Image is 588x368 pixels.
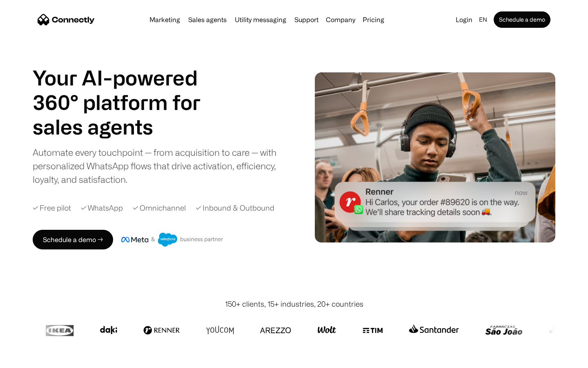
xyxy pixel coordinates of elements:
[232,16,290,23] a: Utility messaging
[133,202,186,213] div: ✓ Omnichannel
[33,65,220,114] h1: Your AI-powered 360° platform for
[479,14,487,25] div: en
[225,298,363,310] div: 150+ clients, 15+ industries, 20+ countries
[33,202,71,213] div: ✓ Free pilot
[359,16,388,23] a: Pricing
[196,202,274,213] div: ✓ Inbound & Outbound
[452,14,476,25] a: Login
[33,146,290,186] div: Automate every touchpoint — from acquisition to care — with personalized WhatsApp flows that driv...
[185,16,230,23] a: Sales agents
[291,16,322,23] a: Support
[121,233,223,247] img: Meta and Salesforce business partner badge.
[16,354,49,365] ul: Language list
[494,11,550,28] a: Schedule a demo
[33,230,113,249] a: Schedule a demo →
[33,114,220,139] h1: sales agents
[326,14,355,25] div: Company
[8,353,49,365] aside: Language selected: English
[146,16,183,23] a: Marketing
[81,202,123,213] div: ✓ WhatsApp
